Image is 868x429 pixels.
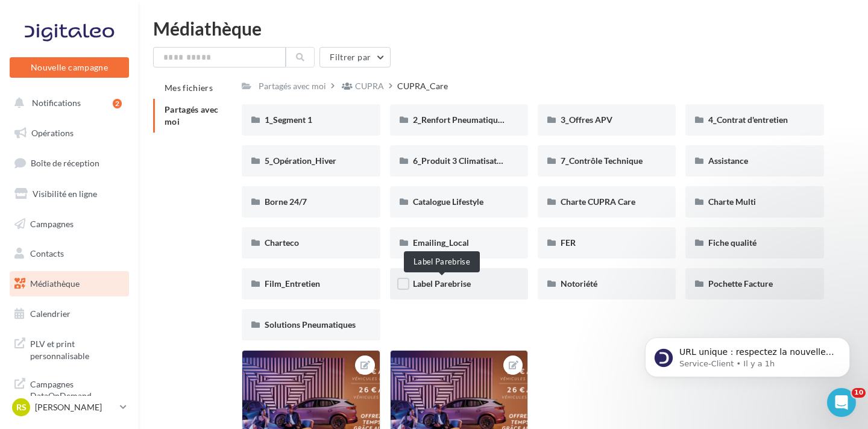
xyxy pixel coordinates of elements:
[7,371,131,407] a: Campagnes DataOnDemand
[165,104,219,127] span: Partagés avec moi
[708,114,788,125] span: 4_Contrat d'entretien
[355,80,384,92] div: CUPRA
[7,241,131,266] a: Contacts
[52,46,208,57] p: Message from Service-Client, sent Il y a 1h
[7,150,131,176] a: Boîte de réception
[7,181,131,207] a: Visibilité en ligne
[708,278,773,289] span: Pochette Facture
[30,336,124,362] span: PLV et print personnalisable
[113,99,122,108] div: 2
[265,237,299,248] span: Charteco
[7,301,131,327] a: Calendrier
[413,196,483,207] span: Catalogue Lifestyle
[31,128,74,138] span: Opérations
[35,401,115,413] p: [PERSON_NAME]
[165,83,213,93] span: Mes fichiers
[7,271,131,296] a: Médiathèque
[265,114,312,125] span: 1_Segment 1
[561,114,612,125] span: 3_Offres APV
[265,319,356,330] span: Solutions Pneumatiques
[561,196,635,207] span: Charte CUPRA Care
[413,155,509,166] span: 6_Produit 3 Climatisation
[265,155,336,166] span: 5_Opération_Hiver
[708,155,748,166] span: Assistance
[561,237,576,248] span: FER
[413,278,471,289] span: Label Parebrise
[827,388,856,417] iframe: Intercom live chat
[259,80,326,92] div: Partagés avec moi
[852,388,866,398] span: 10
[32,98,81,108] span: Notifications
[397,80,448,92] div: CUPRA_Care
[413,237,469,248] span: Emailing_Local
[10,396,129,419] a: RS [PERSON_NAME]
[30,218,74,228] span: Campagnes
[30,248,64,258] span: Contacts
[561,278,597,289] span: Notoriété
[7,331,131,366] a: PLV et print personnalisable
[30,308,71,319] span: Calendrier
[627,312,868,396] iframe: Intercom notifications message
[153,19,854,37] div: Médiathèque
[413,114,506,125] span: 2_Renfort Pneumatiques
[404,251,480,272] div: Label Parebrise
[30,278,80,289] span: Médiathèque
[265,196,307,207] span: Borne 24/7
[561,155,643,166] span: 7_Contrôle Technique
[7,121,131,146] a: Opérations
[31,158,99,168] span: Boîte de réception
[319,47,391,67] button: Filtrer par
[708,237,756,248] span: Fiche qualité
[52,35,207,177] span: URL unique : respectez la nouvelle exigence de Google Google exige désormais que chaque fiche Goo...
[16,401,27,413] span: RS
[265,278,320,289] span: Film_Entretien
[7,90,127,116] button: Notifications 2
[708,196,756,207] span: Charte Multi
[30,376,124,402] span: Campagnes DataOnDemand
[33,189,97,199] span: Visibilité en ligne
[7,211,131,237] a: Campagnes
[10,57,129,78] button: Nouvelle campagne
